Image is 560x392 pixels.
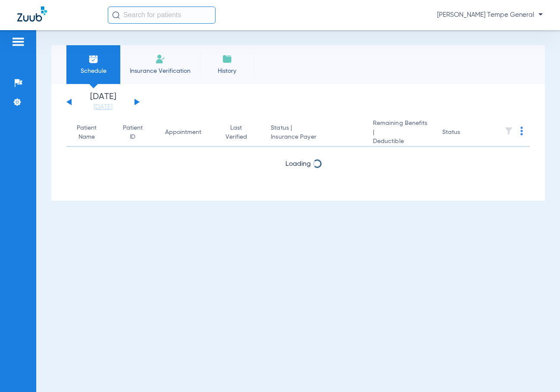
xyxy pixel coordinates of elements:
img: History [222,54,232,64]
div: Patient Name [73,124,108,142]
div: Patient Name [73,124,100,142]
span: Deductible [373,137,429,146]
img: group-dot-blue.svg [520,127,523,135]
span: Insurance Payer [271,133,359,142]
div: Last Verified [223,124,257,142]
div: Last Verified [223,124,250,142]
img: Zuub Logo [17,6,47,22]
li: [DATE] [77,93,129,112]
input: Search for patients [108,6,216,24]
span: [PERSON_NAME] Tempe General [437,11,543,19]
th: Status | [264,119,366,147]
img: Manual Insurance Verification [155,54,166,64]
img: filter.svg [504,127,513,135]
div: Patient ID [122,124,151,142]
span: Schedule [73,67,114,75]
div: Appointment [165,128,201,137]
img: Schedule [88,54,99,64]
span: Insurance Verification [127,67,194,75]
th: Remaining Benefits | [366,119,435,147]
div: Patient ID [122,124,144,142]
th: Status [435,119,494,147]
span: History [206,67,247,75]
img: hamburger-icon [11,37,25,47]
div: Appointment [165,128,210,137]
img: Search Icon [112,11,120,19]
a: [DATE] [77,103,129,112]
span: Loading [285,161,311,168]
